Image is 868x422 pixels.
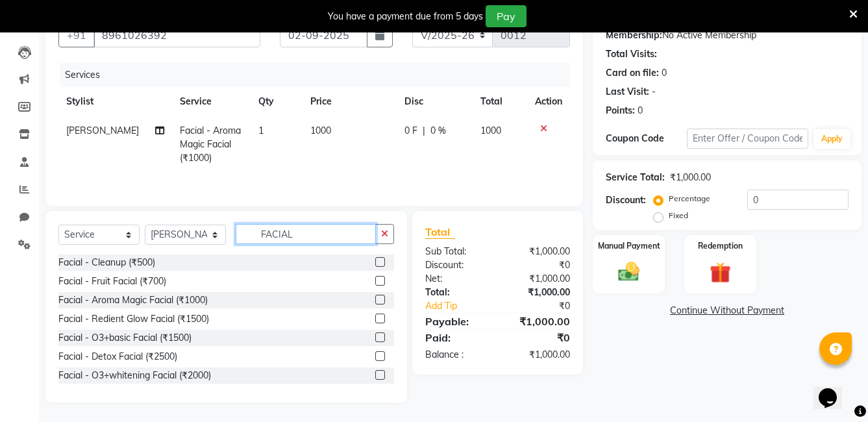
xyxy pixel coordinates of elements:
[497,272,580,286] div: ₹1,000.00
[606,132,687,145] div: Coupon Code
[512,299,580,313] div: ₹0
[328,10,483,23] div: You have a payment due from 5 days
[606,29,662,42] div: Membership:
[180,125,241,164] span: Facial - Aroma Magic Facial (₹1000)
[303,87,397,116] th: Price
[404,124,417,138] span: 0 F
[670,171,711,184] div: ₹1,000.00
[669,210,688,221] label: Fixed
[486,5,527,27] button: Pay
[698,240,743,252] label: Redemption
[813,370,855,409] iframe: chat widget
[606,171,665,184] div: Service Total:
[58,350,177,364] div: Facial - Detox Facial (₹2500)
[612,260,646,284] img: _cash.svg
[58,312,209,326] div: Facial - Redient Glow Facial (₹1500)
[497,314,580,329] div: ₹1,000.00
[415,348,498,362] div: Balance :
[606,193,646,207] div: Discount:
[497,348,580,362] div: ₹1,000.00
[606,104,635,118] div: Points:
[687,129,808,149] input: Enter Offer / Coupon Code
[669,193,710,205] label: Percentage
[236,224,376,244] input: Search or Scan
[703,260,738,286] img: _gift.svg
[606,29,849,42] div: No Active Membership
[423,124,425,138] span: |
[497,258,580,272] div: ₹0
[473,87,527,116] th: Total
[415,245,498,258] div: Sub Total:
[662,66,667,80] div: 0
[58,293,208,307] div: Facial - Aroma Magic Facial (₹1000)
[813,129,850,149] button: Apply
[606,85,649,99] div: Last Visit:
[415,330,498,345] div: Paid:
[497,286,580,299] div: ₹1,000.00
[497,245,580,258] div: ₹1,000.00
[415,299,512,313] a: Add Tip
[598,240,660,252] label: Manual Payment
[606,66,659,80] div: Card on file:
[58,23,95,47] button: +91
[58,256,155,269] div: Facial - Cleanup (₹500)
[60,63,580,87] div: Services
[430,124,446,138] span: 0 %
[251,87,303,116] th: Qty
[415,286,498,299] div: Total:
[527,87,570,116] th: Action
[415,272,498,286] div: Net:
[425,225,455,239] span: Total
[415,314,498,329] div: Payable:
[638,104,643,118] div: 0
[58,275,166,288] div: Facial - Fruit Facial (₹700)
[595,304,859,317] a: Continue Without Payment
[58,369,211,382] div: Facial - O3+whitening Facial (₹2000)
[652,85,656,99] div: -
[66,125,139,136] span: [PERSON_NAME]
[397,87,473,116] th: Disc
[606,47,657,61] div: Total Visits:
[93,23,260,47] input: Search by Name/Mobile/Email/Code
[58,87,172,116] th: Stylist
[480,125,501,136] span: 1000
[58,331,192,345] div: Facial - O3+basic Facial (₹1500)
[310,125,331,136] span: 1000
[415,258,498,272] div: Discount:
[497,330,580,345] div: ₹0
[172,87,250,116] th: Service
[258,125,264,136] span: 1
